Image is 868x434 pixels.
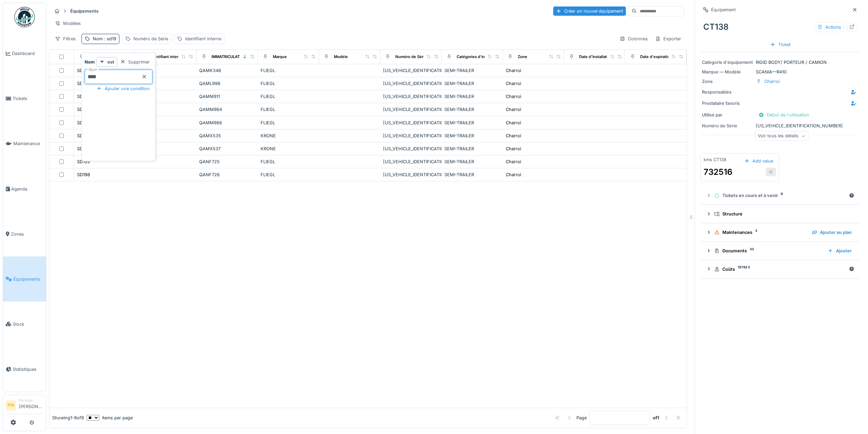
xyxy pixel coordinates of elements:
span: Stock [13,321,43,327]
div: SEMI-TRAILER [444,120,500,126]
div: FLIEGL [261,120,317,126]
div: Ticket [767,40,793,49]
div: FLIEGL [261,80,317,87]
div: Ajouter [825,246,854,255]
div: FLIEGL [261,93,317,100]
div: Charroi [506,67,521,74]
div: Numéro de Série [395,54,427,60]
div: SD194 [77,80,90,87]
span: Statistiques [13,366,43,373]
div: SEMI-TRAILER [444,67,500,74]
div: Coûts [714,266,846,272]
div: FLIEGL [261,158,317,165]
div: Zone [518,54,527,60]
div: SD191 [77,132,89,139]
div: Numéro de Série [702,123,753,129]
div: QAMX535 [199,132,255,139]
div: [US_VEHICLE_IDENTIFICATION_NUMBER] [383,120,439,126]
div: [US_VEHICLE_IDENTIFICATION_NUMBER] [383,145,439,152]
div: Charroi [506,158,521,165]
span: Zones [11,231,43,237]
div: Tickets en cours et à venir [714,192,846,199]
img: Badge_color-CXgf-gQk.svg [14,7,35,27]
div: Début de l'utilisation [756,110,812,120]
span: Agenda [11,186,43,192]
span: : sd19 [103,36,116,41]
div: SCANIA — R410 [702,69,858,75]
div: QANF726 [199,171,255,178]
div: IMMATRICULATION [211,54,247,60]
div: SD198 [77,171,90,178]
div: Marque — Modèle [702,69,753,75]
div: Équipement [711,6,736,13]
div: Charroi [506,93,521,100]
div: SD190 [77,145,90,152]
div: Showing 1 - 9 of 9 [52,415,84,421]
div: SEMI-TRAILER [444,132,500,139]
div: [US_VEHICLE_IDENTIFICATION_NUMBER] [702,123,858,129]
strong: of 1 [653,415,659,421]
div: [US_VEHICLE_IDENTIFICATION_NUMBER] [383,158,439,165]
div: kms CT138 [704,156,726,163]
div: Identifiant interne [185,36,221,42]
div: Responsables [702,89,753,95]
div: Marque [273,54,287,60]
div: SEMI-TRAILER [444,171,500,178]
div: Supprimer [117,57,152,67]
div: CT138 [701,18,860,36]
div: Manager [19,398,43,403]
div: [US_VEHICLE_IDENTIFICATION_NUMBER] [383,67,439,74]
div: Modèles [52,18,84,28]
div: Ajouter au plan [809,228,854,237]
div: QAMK348 [199,67,255,74]
strong: est [107,59,114,65]
div: Voir tous les détails [755,131,808,141]
div: QAML998 [199,80,255,87]
div: [US_VEHICLE_IDENTIFICATION_NUMBER] [383,93,439,100]
div: Prestataire favoris [702,100,753,107]
div: QANF725 [199,158,255,165]
summary: Tickets en cours et à venir8 [703,190,857,202]
div: Date d'expiration [640,54,672,60]
div: Date d'Installation [579,54,613,60]
label: Nom [87,67,99,73]
div: Exporter [652,34,684,44]
summary: Coûts15792 € [703,263,857,276]
div: QAMX537 [199,145,255,152]
div: SD195 [77,93,90,100]
div: SEMI-TRAILER [444,158,500,165]
div: Page [576,415,587,421]
div: SEMI-TRAILER [444,145,500,152]
div: Charroi [764,78,780,85]
div: Utilisé par [702,112,753,118]
div: [US_VEHICLE_IDENTIFICATION_NUMBER] [383,80,439,87]
div: KRONE [261,132,317,139]
div: SD197 [77,120,90,126]
div: Numéro de Série [133,36,168,42]
div: [US_VEHICLE_IDENTIFICATION_NUMBER] [383,132,439,139]
div: Catégories d'équipement [457,54,504,60]
summary: Documents33Ajouter [703,244,857,257]
div: Nom [93,36,116,42]
div: SEMI-TRAILER [444,80,500,87]
div: Charroi [506,80,521,87]
div: [US_VEHICLE_IDENTIFICATION_NUMBER] [383,171,439,178]
span: Équipements [13,276,43,282]
summary: Maintenances3Ajouter au plan [703,226,857,239]
div: KRONE [261,145,317,152]
div: SD196 [77,106,90,113]
div: Charroi [506,171,521,178]
div: Ajouter une condition [94,84,152,93]
div: Filtres [52,34,79,44]
div: RIGID BODY/ PORTEUR / CAMION [702,59,858,66]
div: Charroi [506,145,521,152]
div: Catégorie d'équipement [702,59,753,66]
div: QAMM964 [199,106,255,113]
div: Créer un nouvel équipement [553,6,626,16]
div: items per page [87,415,133,421]
div: Modèle [334,54,348,60]
div: Actions [814,22,844,32]
div: QAMM966 [199,120,255,126]
div: FLIEGL [261,171,317,178]
summary: Structure [703,208,857,220]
